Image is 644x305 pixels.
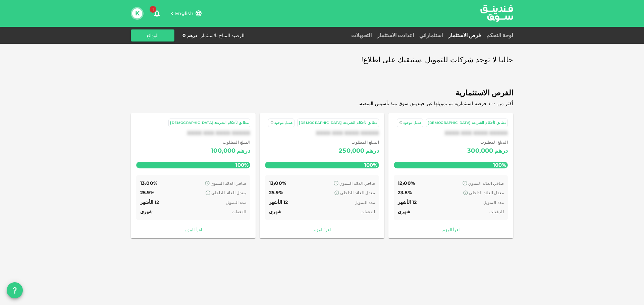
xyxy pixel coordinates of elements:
span: عميل موجود [274,121,293,125]
a: مطابق لأحكام الشريعة [DEMOGRAPHIC_DATA]XXXX XXX XXXX XXXXX المبلغ المطلوب درهم100,000100% صافي ال... [131,113,256,238]
div: 250,000 [339,146,364,156]
span: 12 الأشهر [269,199,288,205]
span: الدفعات [489,209,504,214]
a: logo [480,0,513,26]
span: مدة التمويل [355,200,375,205]
span: صافي العائد السنوي [211,181,246,186]
span: المبلغ المطلوب [339,139,379,146]
a: لوحة التحكم [484,32,513,39]
button: K [132,8,142,18]
div: مطابق لأحكام الشريعة [DEMOGRAPHIC_DATA] [299,120,377,126]
span: مدة التمويل [483,200,504,205]
img: logo [472,0,522,26]
span: شهري [269,209,282,215]
div: درهم [494,146,508,156]
div: درهم 0 [182,32,197,39]
a: فرص الاستثمار [445,32,484,39]
a: التحويلات [348,32,374,39]
span: صافي العائد السنوي [339,181,375,186]
div: 300,000 [467,146,493,156]
span: 12٫00% [398,180,415,186]
div: مطابق لأحكام الشريعة [DEMOGRAPHIC_DATA] [170,120,249,126]
a: اقرأ المزيد [394,227,508,233]
span: 13٫00% [140,180,157,186]
div: مطابق لأحكام الشريعة [DEMOGRAPHIC_DATA] [428,120,506,126]
span: أكثر من ١٠٠ فرصة استثمارية تم تمويلها عبر فيندينق سوق منذ تأسيس المنصة. [359,100,513,106]
span: الدفعات [232,209,246,214]
span: 25.9% [140,189,154,196]
span: English [175,10,194,16]
span: مدة التمويل [226,200,246,205]
a: اقرأ المزيد [136,227,250,233]
a: استثماراتي [417,32,445,39]
div: 100,000 [211,146,235,156]
div: XXXX XXX XXXX XXXXX [265,130,379,136]
span: 12 الأشهر [140,199,159,205]
div: درهم [366,146,379,156]
a: مطابق لأحكام الشريعة [DEMOGRAPHIC_DATA] عميل موجودXXXX XXX XXXX XXXXX المبلغ المطلوب درهم250,0001... [260,113,384,238]
span: شهري [398,209,411,215]
div: XXXX XXX XXXX XXXXX [394,130,508,136]
span: معدل العائد الداخلي [469,190,504,195]
span: 100% [491,160,508,170]
span: حاليا لا توجد شركات للتمويل .سنبقيك على اطلاع! [361,54,513,67]
span: 100% [363,160,379,170]
span: 13٫00% [269,180,286,186]
span: معدل العائد الداخلي [211,190,246,195]
span: المبلغ المطلوب [467,139,508,146]
button: question [7,282,23,298]
span: الفرص الاستثمارية [131,87,513,100]
span: 25.9% [269,189,283,196]
div: الرصيد المتاح للاستثمار : [200,32,245,39]
span: عميل موجود [403,121,422,125]
a: مطابق لأحكام الشريعة [DEMOGRAPHIC_DATA] عميل موجودXXXX XXX XXXX XXXXX المبلغ المطلوب درهم300,0001... [388,113,513,238]
span: شهري [140,209,153,215]
span: الدفعات [361,209,375,214]
span: صافي العائد السنوي [468,181,504,186]
div: درهم [237,146,250,156]
span: 100% [234,160,250,170]
a: اعدادت الاستثمار [374,32,417,39]
div: XXXX XXX XXXX XXXXX [136,130,250,136]
span: معدل العائد الداخلي [340,190,375,195]
button: الودائع [131,29,174,42]
span: 12 الأشهر [398,199,417,205]
span: المبلغ المطلوب [211,139,250,146]
span: 23.8% [398,189,412,196]
button: 1 [150,7,164,20]
a: اقرأ المزيد [265,227,379,233]
span: 1 [150,6,156,13]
